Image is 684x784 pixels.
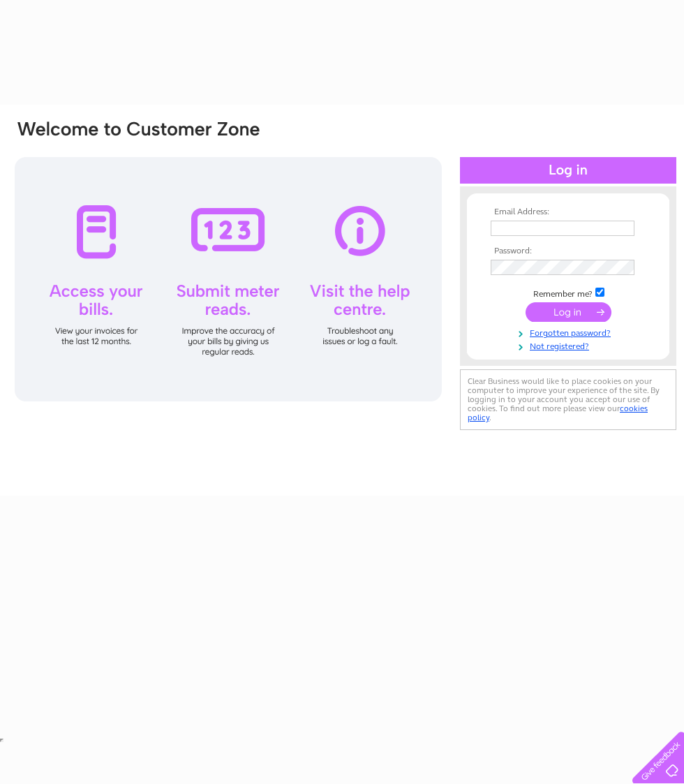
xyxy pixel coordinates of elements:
[491,325,649,339] a: Forgotten password?
[487,286,649,299] td: Remember me?
[468,404,648,422] a: cookies policy
[526,302,611,322] input: Submit
[491,339,649,352] a: Not registered?
[487,246,649,256] th: Password:
[487,207,649,217] th: Email Address:
[460,369,676,430] div: Clear Business would like to place cookies on your computer to improve your experience of the sit...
